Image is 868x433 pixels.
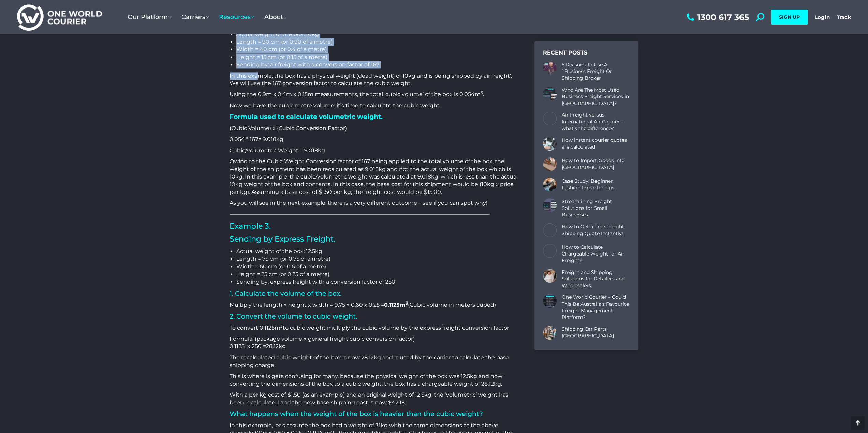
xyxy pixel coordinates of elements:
[230,125,518,132] p: (Cubic Volume) x (Cubic Conversion Factor)
[543,223,557,237] a: Post image
[384,301,408,308] strong: 0.1125
[230,391,518,406] p: With a per kg cost of $1.50 (as an example) and an original weight of 12.5kg, the ‘volumetric’ we...
[230,301,518,308] p: Multiply the length x height x width = 0.75 x 0.60 x 0.25 = (Cubic volume in meters cubed)
[543,198,557,212] a: Post image
[543,244,557,258] a: Post image
[562,137,630,150] a: How instant courier quotes are calculated
[214,6,259,28] a: Resources
[219,13,254,21] span: Resources
[475,91,481,97] span: m
[128,13,171,21] span: Our Platform
[543,294,557,308] a: Post image
[406,300,408,305] sup: 3
[230,221,518,231] h2: Example 3.
[543,326,557,340] a: Post image
[236,255,518,263] li: Length = 75 cm (or 0.75 of a metre)
[236,263,518,270] li: Width = 60 cm (or 0.6 of a metre)
[543,178,557,191] a: Post image
[236,38,518,46] li: Length = 90 cm (or 0.90 of a metre)
[176,6,214,28] a: Carriers
[280,323,283,328] sup: 3
[266,343,286,349] span: 28.12kg
[562,178,630,191] a: Case Study: Beginner Fashion Importer Tips
[236,46,518,53] li: Width = 40 cm (or 0.4 of a metre)
[236,270,518,278] li: Height = 25 cm (or 0.25 of a metre)
[230,335,518,350] p: Formula: (package volume x general freight cubic conversion factor) 0.1125 x 250 =
[230,409,518,418] h3: What happens when the weight of the box is heavier than the cubic weight?
[230,72,518,88] p: In this example, the box has a physical weight (dead weight) of 10kg and is being shipped by air ...
[543,157,557,171] a: Post image
[543,269,557,283] a: Post image
[230,312,518,321] h3: 2. Convert the volume to cubic weight.
[400,301,406,308] span: m
[230,234,518,244] h2: Sending by Express Freight.
[122,6,176,28] a: Our Platform
[481,90,483,95] sup: 3
[562,112,630,132] a: Air Freight versus International Air Courier – what’s the difference?
[779,14,800,20] span: SIGN UP
[230,372,518,388] p: This is where is gets confusing for many, because the physical weight of the box was 12.5kg and n...
[562,198,630,218] a: Streamlining Freight Solutions for Small Businesses
[230,199,518,207] p: As you will see in the next example, there is a very different outcome – see if you can spot why!
[17,3,102,31] img: One World Courier
[814,14,830,20] a: Login
[543,62,557,75] a: Post image
[562,294,630,321] a: One World Courier – Could This Be Australia’s Favourite Freight Management Platform?
[562,157,630,171] a: How to Import Goods Into [GEOGRAPHIC_DATA]
[236,31,518,38] li: Actual weight of the box: 10kg
[543,87,557,100] a: Post image
[230,113,383,121] strong: Formula used to calculate volumetric weight.
[230,158,518,196] p: Owing to the Cubic Weight Conversion factor of 167 being applied to the total volume of the box, ...
[562,326,630,339] a: Shipping Car Parts [GEOGRAPHIC_DATA]
[837,14,851,20] a: Track
[275,324,280,331] span: m
[236,61,518,68] li: Sending by: air freight with a conversion factor of 167
[236,53,518,61] li: Height = 15 cm (or 0.15 of a metre)
[543,112,557,125] a: Post image
[230,354,518,369] p: The recalculated cubic weight of the box is now 28.12kg and is used by the carrier to calculate t...
[236,278,518,285] li: Sending by: express freight with a conversion factor of 250
[259,6,292,28] a: About
[230,91,518,98] p: Using the 0.9m x 0.4m x 0.15m measurements, the total ‘cubic volume’ of the box is 0.054 .
[562,244,630,264] a: How to Calculate Chargeable Weight for Air Freight?
[562,223,630,237] a: How to Get a Free Freight Shipping Quote Instantly!
[543,137,557,151] a: Post image
[230,147,518,154] p: Cubic/volumetric Weight = 9.018kg
[264,13,286,21] span: About
[685,13,749,21] a: 1300 617 365
[562,269,630,289] a: Freight and Shipping Solutions for Retailers and Wholesalers.
[230,324,518,331] p: To convert 0.1125 to cubic weight multiply the cubic volume by the express freight conversion fac...
[230,289,518,298] h3: 1. Calculate the volume of the box.
[230,102,518,109] p: Now we have the cubic metre volume, it’s time to calculate the cubic weight.
[562,87,630,107] a: Who Are The Most Used Business Freight Services in [GEOGRAPHIC_DATA]?
[230,136,518,143] p: 0.054 * 167= 9.018kg
[562,62,630,82] a: 5 Reasons To Use A `Business Freight Or Shipping Broker
[236,248,518,255] li: Actual weight of the box: 12.5kg
[771,10,808,25] a: SIGN UP
[181,13,209,21] span: Carriers
[543,49,630,57] div: Recent Posts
